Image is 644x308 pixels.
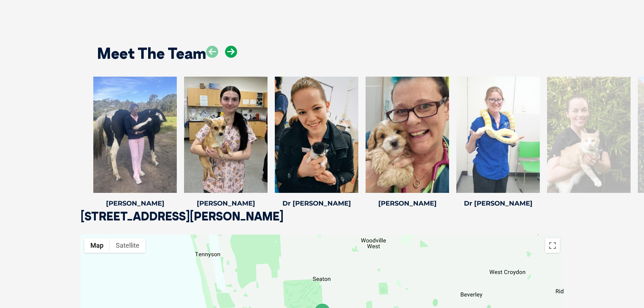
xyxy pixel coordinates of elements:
[456,200,540,207] h4: Dr [PERSON_NAME]
[545,238,560,253] button: Toggle fullscreen view
[366,200,449,207] h4: [PERSON_NAME]
[93,200,177,207] h4: [PERSON_NAME]
[97,46,206,61] h2: Meet The Team
[275,200,358,207] h4: Dr [PERSON_NAME]
[84,238,110,253] button: Show street map
[110,238,146,253] button: Show satellite imagery
[184,200,268,207] h4: [PERSON_NAME]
